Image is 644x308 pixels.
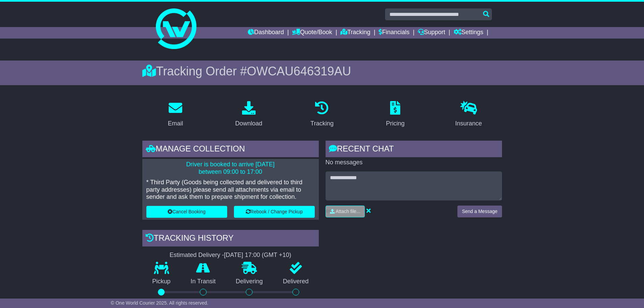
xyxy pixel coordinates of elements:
[142,64,502,78] div: Tracking Order #
[168,119,183,128] div: Email
[234,206,315,218] button: Rebook / Change Pickup
[146,179,315,201] p: * Third Party (Goods being collected and delivered to third party addresses) please send all atta...
[224,252,291,259] div: [DATE] 17:00 (GMT +10)
[418,27,445,39] a: Support
[142,252,319,259] div: Estimated Delivery -
[310,119,333,128] div: Tracking
[111,300,209,306] span: © One World Courier 2025. All rights reserved.
[142,141,319,159] div: Manage collection
[340,27,370,39] a: Tracking
[226,278,273,285] p: Delivering
[248,27,284,39] a: Dashboard
[382,99,409,131] a: Pricing
[326,141,502,159] div: RECENT CHAT
[231,99,267,131] a: Download
[247,64,351,78] span: OWCAU646319AU
[273,278,319,285] p: Delivered
[142,230,319,248] div: Tracking history
[163,99,187,131] a: Email
[292,27,332,39] a: Quote/Book
[457,206,502,217] button: Send a Message
[146,161,315,175] p: Driver is booked to arrive [DATE] between 09:00 to 17:00
[451,99,486,131] a: Insurance
[181,278,226,285] p: In Transit
[455,119,482,128] div: Insurance
[379,27,409,39] a: Financials
[306,99,338,131] a: Tracking
[326,159,502,166] p: No messages
[146,206,227,218] button: Cancel Booking
[235,119,262,128] div: Download
[386,119,405,128] div: Pricing
[142,278,181,285] p: Pickup
[454,27,483,39] a: Settings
